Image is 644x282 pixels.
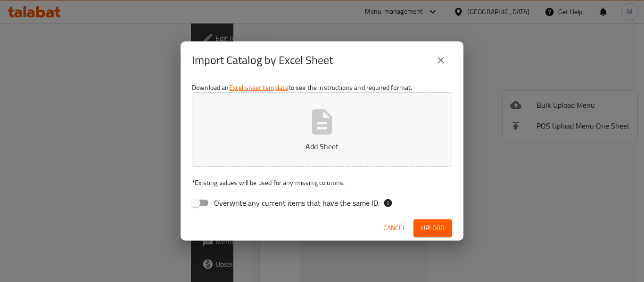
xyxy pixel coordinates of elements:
[192,178,452,187] p: Existing values will be used for any missing columns.
[380,219,410,237] button: Cancel
[229,81,289,94] a: Excel sheet template
[421,222,445,234] span: Upload
[192,92,452,167] button: Add Sheet
[214,197,380,209] span: Overwrite any current items that have the same ID.
[383,198,393,208] svg: If the overwrite option isn't selected, then the items that match an existing ID will be ignored ...
[383,222,406,234] span: Cancel
[181,79,463,216] div: Download an to see the instructions and required format.
[429,49,452,72] button: close
[192,53,333,68] h2: Import Catalog by Excel Sheet
[413,219,452,237] button: Upload
[206,141,438,152] p: Add Sheet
